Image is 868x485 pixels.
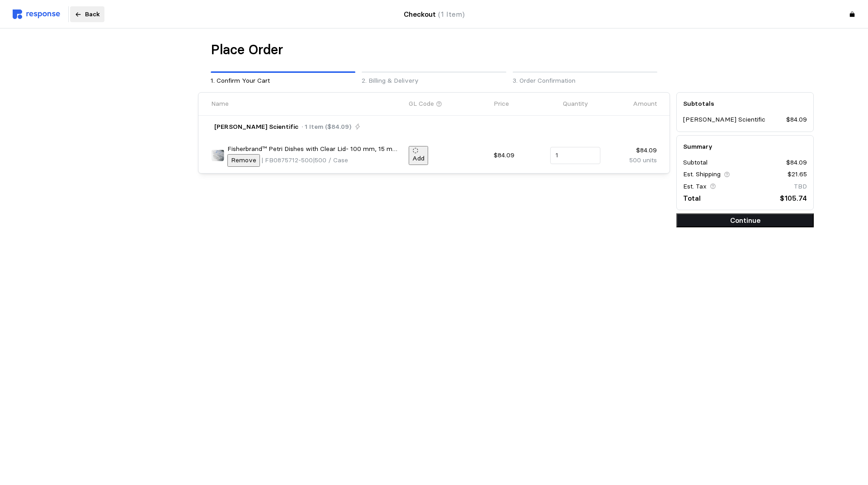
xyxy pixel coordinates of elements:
[786,158,807,168] p: $84.09
[302,122,351,132] p: · 1 Item ($84.09)
[362,76,506,86] p: 2. Billing & Delivery
[404,9,465,20] h4: Checkout
[231,155,256,165] p: Remove
[683,170,721,179] p: Est. Shipping
[513,76,657,86] p: 3. Order Confirmation
[211,149,224,162] img: F196151~p.eps-250.jpg
[633,99,657,109] p: Amount
[85,9,100,19] p: Back
[683,99,807,108] h5: Subtotals
[563,99,588,109] p: Quantity
[607,146,657,155] p: $84.09
[683,115,765,125] p: [PERSON_NAME] Scientific
[786,115,807,125] p: $84.09
[211,99,229,109] p: Name
[780,193,807,204] p: $105.74
[261,156,313,164] span: | FB0875712-500
[676,213,814,227] button: Continue
[70,6,104,23] button: Back
[438,10,465,19] span: (1 Item)
[683,158,708,168] p: Subtotal
[494,99,509,109] p: Price
[412,154,425,164] p: Add
[788,170,807,179] p: $21.65
[313,156,348,164] span: | 500 / Case
[680,215,810,226] p: Continue
[409,99,434,109] p: GL Code
[227,144,403,154] p: Fisherbrand™ Petri Dishes with Clear Lid- 100 mm, 15 mm, Round
[607,155,657,165] p: 500 units
[683,182,707,192] p: Est. Tax
[227,154,260,167] button: Remove
[211,76,355,86] p: 1. Confirm Your Cart
[409,146,428,165] button: Add
[556,147,595,164] input: Qty
[683,142,807,151] h5: Summary
[494,151,544,160] p: $84.09
[13,9,60,19] img: svg%3e
[211,41,283,59] h1: Place Order
[794,182,807,192] p: TBD
[214,122,298,132] p: [PERSON_NAME] Scientific
[683,193,701,204] p: Total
